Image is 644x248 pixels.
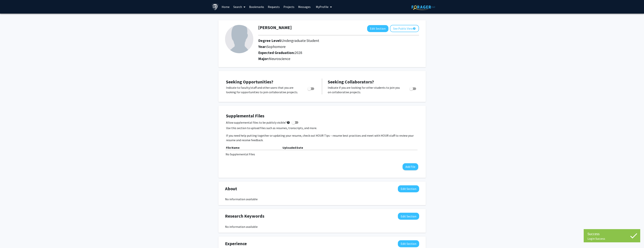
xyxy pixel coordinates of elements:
[306,85,316,91] div: Toggle
[225,213,264,220] span: Research Keywords
[225,185,237,192] span: About
[587,231,636,237] div: Success
[226,126,418,130] p: Use this section to upload files such as resumes, transcripts, and more.
[295,50,302,55] span: 2028
[226,79,273,85] span: Seeking Opportunities?
[3,231,16,245] iframe: Chat
[225,224,419,229] div: No information available
[231,0,247,13] a: Search
[367,25,388,32] button: Edit Section
[226,120,290,125] span: Allow supplemental files to be publicly visible?
[408,85,418,91] div: Toggle
[328,85,402,94] p: Indicate if you are looking for other students to join you on collaborative projects.
[328,79,374,85] span: Seeking Collaborators?
[258,25,292,30] h1: [PERSON_NAME]
[226,85,300,94] p: Indicate to faculty/staff and other users that you are looking for opportunities to join collabor...
[258,56,419,61] h2: Major:
[398,240,419,247] button: Edit Experience
[296,0,312,13] a: Messages
[258,44,402,49] h2: Year:
[258,50,402,55] h2: Expected Graduation:
[220,0,231,13] a: Home
[226,152,419,156] div: No Supplemental Files
[258,38,402,43] h2: Degree Level:
[225,25,253,53] img: Profile Picture
[413,26,416,31] mat-icon: help
[269,56,290,61] span: Neuroscience
[390,25,419,32] button: See Public View
[212,4,218,10] img: Johns Hopkins University Logo
[412,4,435,10] img: ForagerOne Logo
[226,113,418,119] h4: Supplemental Files
[266,0,282,13] a: Requests
[247,0,266,13] a: Bookmarks
[281,38,319,43] span: Undergraduate Student
[226,146,240,149] b: File Name
[403,163,418,170] button: Add File
[398,213,419,220] button: Edit Research Keywords
[282,0,296,13] a: Projects
[225,197,419,201] div: No information available
[316,5,329,9] span: My Profile
[225,240,247,247] span: Experience
[267,44,286,49] span: Sophomore
[587,237,636,240] div: Login Success
[283,146,303,149] b: Uploaded Date
[226,133,418,142] p: If you need help putting together or updating your resume, check out HOUR Tips – resume best prac...
[398,185,419,192] button: Edit About
[287,120,290,125] mat-icon: help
